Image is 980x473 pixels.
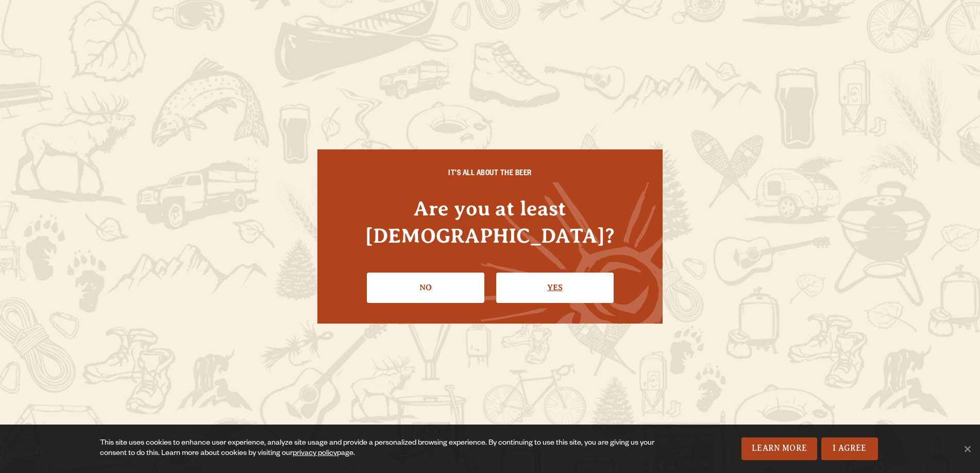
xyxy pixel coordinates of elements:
a: Learn More [741,437,817,460]
a: Confirm I'm 21 or older [496,273,614,302]
h6: IT'S ALL ABOUT THE BEER [338,170,642,179]
a: I Agree [821,437,878,460]
div: This site uses cookies to enhance user experience, analyze site usage and provide a personalized ... [100,438,657,459]
a: privacy policy [293,450,337,458]
a: No [367,273,484,302]
h4: Are you at least [DEMOGRAPHIC_DATA]? [338,195,642,249]
span: No [962,444,972,454]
